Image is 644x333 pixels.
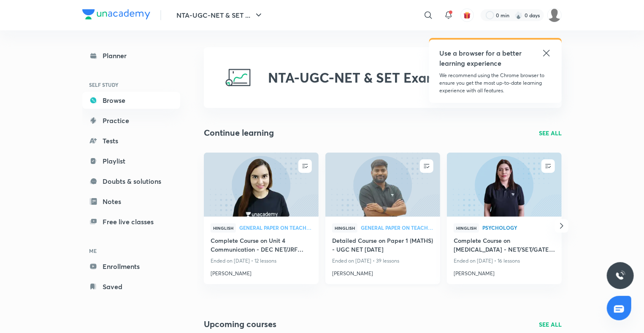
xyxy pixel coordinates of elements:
[454,223,479,233] span: Hinglish
[82,47,180,64] a: Planner
[361,225,433,230] span: General Paper on Teaching
[332,255,433,266] p: Ended on [DATE] • 39 lessons
[482,225,555,230] span: Psychology
[204,126,274,139] h2: Continue learning
[454,236,555,255] a: Complete Course on [MEDICAL_DATA] - NET/SET/GATE & Clinical Psychology
[446,152,563,217] img: new-thumbnail
[82,132,180,149] a: Tests
[204,153,319,217] a: new-thumbnail
[82,244,180,258] h6: ME
[171,7,269,24] button: NTA-UGC-NET & SET ...
[514,11,523,19] img: streak
[324,152,441,217] img: new-thumbnail
[82,173,180,190] a: Doubts & solutions
[454,266,555,277] a: [PERSON_NAME]
[239,225,312,231] a: General Paper on Teaching
[361,225,433,231] a: General Paper on Teaching
[211,236,312,255] a: Complete Course on Unit 4 Communication - DEC NET/JRF 2025
[447,153,562,217] a: new-thumbnail
[211,223,236,233] span: Hinglish
[82,193,180,210] a: Notes
[439,72,552,94] p: We recommend using the Chrome browser to ensure you get the most up-to-date learning experience w...
[211,255,312,266] p: Ended on [DATE] • 12 lessons
[82,153,180,169] a: Playlist
[203,152,319,217] img: new-thumbnail
[82,112,180,129] a: Practice
[82,78,180,92] h6: SELF STUDY
[82,92,180,109] a: Browse
[547,8,562,22] img: Durgesh kanwar
[325,153,440,217] a: new-thumbnail
[239,225,312,230] span: General Paper on Teaching
[332,223,357,233] span: Hinglish
[204,318,276,330] h2: Upcoming courses
[224,64,251,91] img: NTA-UGC-NET & SET Exams
[539,320,562,329] a: SEE ALL
[615,271,625,281] img: ttu
[439,48,523,68] h5: Use a browser for a better learning experience
[539,129,562,137] a: SEE ALL
[211,266,312,277] a: [PERSON_NAME]
[268,70,444,86] h2: NTA-UGC-NET & SET Exams
[82,258,180,275] a: Enrollments
[463,11,471,19] img: avatar
[454,255,555,266] p: Ended on [DATE] • 16 lessons
[482,225,555,231] a: Psychology
[332,266,433,277] a: [PERSON_NAME]
[82,9,150,21] a: Company Logo
[82,9,150,19] img: Company Logo
[82,213,180,230] a: Free live classes
[332,236,433,255] a: Detailed Course on Paper 1 (MATHS) - UGC NET [DATE]
[82,278,180,295] a: Saved
[460,8,474,22] button: avatar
